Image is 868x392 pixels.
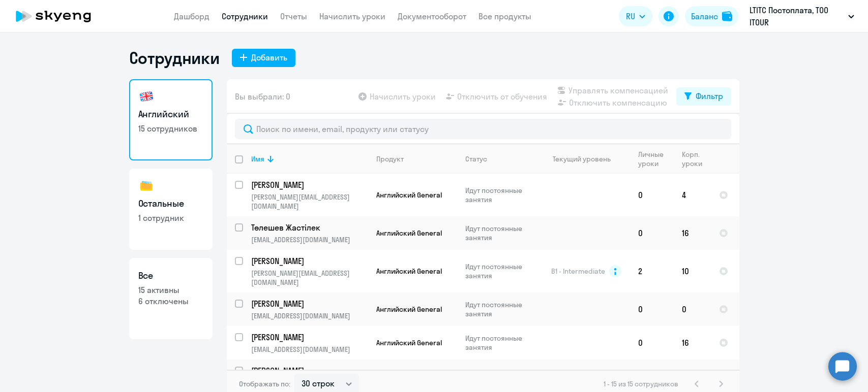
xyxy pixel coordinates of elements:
[251,255,366,267] p: [PERSON_NAME]
[251,311,368,320] p: [EMAIL_ADDRESS][DOMAIN_NAME]
[465,186,535,204] p: Идут постоянные занятия
[376,154,457,164] div: Продукт
[626,10,635,22] span: RU
[251,51,287,63] div: Добавить
[674,174,711,216] td: 4
[674,216,711,250] td: 16
[138,212,203,223] p: 1 сотрудник
[251,179,368,190] a: [PERSON_NAME]
[239,379,290,388] span: Отображать по:
[251,192,368,211] p: [PERSON_NAME][EMAIL_ADDRESS][DOMAIN_NAME]
[138,269,203,282] h3: Все
[376,228,442,238] span: Английский General
[280,11,307,21] a: Отчеты
[129,258,213,339] a: Все15 активны6 отключены
[682,150,710,168] div: Корп. уроки
[251,269,368,287] p: [PERSON_NAME][EMAIL_ADDRESS][DOMAIN_NAME]
[676,87,731,106] button: Фильтр
[129,48,220,68] h1: Сотрудники
[630,292,674,326] td: 0
[376,190,442,200] span: Английский General
[138,123,203,134] p: 15 сотрудников
[630,250,674,292] td: 2
[465,154,487,164] div: Статус
[251,222,368,233] a: Төлешев Жастілек
[138,296,203,307] p: 6 отключены
[465,300,535,318] p: Идут постоянные занятия
[630,216,674,250] td: 0
[376,305,442,314] span: Английский General
[682,150,704,168] div: Корп. уроки
[129,79,213,160] a: Английский15 сотрудников
[251,235,368,244] p: [EMAIL_ADDRESS][DOMAIN_NAME]
[478,11,531,21] a: Все продукты
[638,150,667,168] div: Личные уроки
[174,11,209,21] a: Дашборд
[251,332,368,343] a: [PERSON_NAME]
[544,154,630,164] div: Текущий уровень
[251,365,366,376] p: [PERSON_NAME]
[251,255,368,267] a: [PERSON_NAME]
[630,174,674,216] td: 0
[465,224,535,242] p: Идут постоянные занятия
[251,345,368,354] p: [EMAIL_ADDRESS][DOMAIN_NAME]
[251,179,366,190] p: [PERSON_NAME]
[251,298,368,309] a: [PERSON_NAME]
[138,178,155,194] img: others
[619,6,652,26] button: RU
[138,284,203,296] p: 15 активны
[222,11,268,21] a: Сотрудники
[465,262,535,280] p: Идут постоянные занятия
[138,88,155,105] img: english
[376,338,442,347] span: Английский General
[630,326,674,360] td: 0
[138,108,203,121] h3: Английский
[604,379,678,388] span: 1 - 15 из 15 сотрудников
[744,4,859,28] button: LTITC Постоплата, ТОО ITOUR
[251,154,368,164] div: Имя
[551,267,605,276] span: B1 - Intermediate
[319,11,385,21] a: Начислить уроки
[251,365,368,376] a: [PERSON_NAME]
[376,154,404,164] div: Продукт
[696,90,723,102] div: Фильтр
[398,11,466,21] a: Документооборот
[674,292,711,326] td: 0
[674,250,711,292] td: 10
[251,298,366,309] p: [PERSON_NAME]
[750,4,844,28] p: LTITC Постоплата, ТОО ITOUR
[465,334,535,352] p: Идут постоянные занятия
[691,10,718,22] div: Баланс
[685,6,738,26] button: Балансbalance
[674,326,711,360] td: 16
[129,169,213,250] a: Остальные1 сотрудник
[251,222,366,233] p: Төлешев Жастілек
[465,154,535,164] div: Статус
[235,119,731,139] input: Поиск по имени, email, продукту или статусу
[232,49,295,67] button: Добавить
[376,267,442,276] span: Английский General
[722,11,732,21] img: balance
[235,90,290,103] span: Вы выбрали: 0
[251,332,366,343] p: [PERSON_NAME]
[638,150,673,168] div: Личные уроки
[251,154,264,164] div: Имя
[553,154,611,164] div: Текущий уровень
[138,197,203,210] h3: Остальные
